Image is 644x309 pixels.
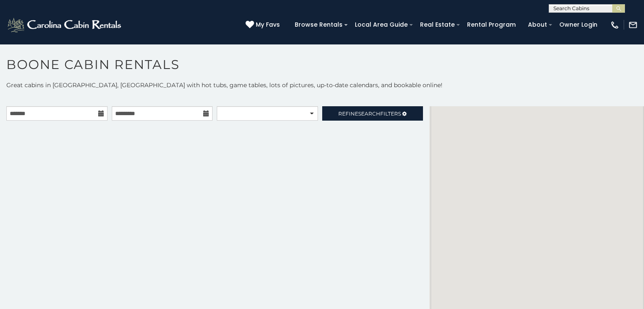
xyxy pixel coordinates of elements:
a: Browse Rentals [290,18,347,31]
a: Owner Login [555,18,602,31]
a: Rental Program [463,18,520,31]
span: My Favs [256,20,280,29]
a: RefineSearchFilters [322,106,423,121]
a: Real Estate [416,18,459,31]
img: White-1-2.png [6,17,124,33]
span: Search [358,110,380,117]
span: Refine Filters [338,110,401,117]
img: phone-regular-white.png [610,20,619,30]
a: Local Area Guide [351,18,412,31]
a: About [524,18,551,31]
img: mail-regular-white.png [628,20,638,30]
a: My Favs [246,20,282,30]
